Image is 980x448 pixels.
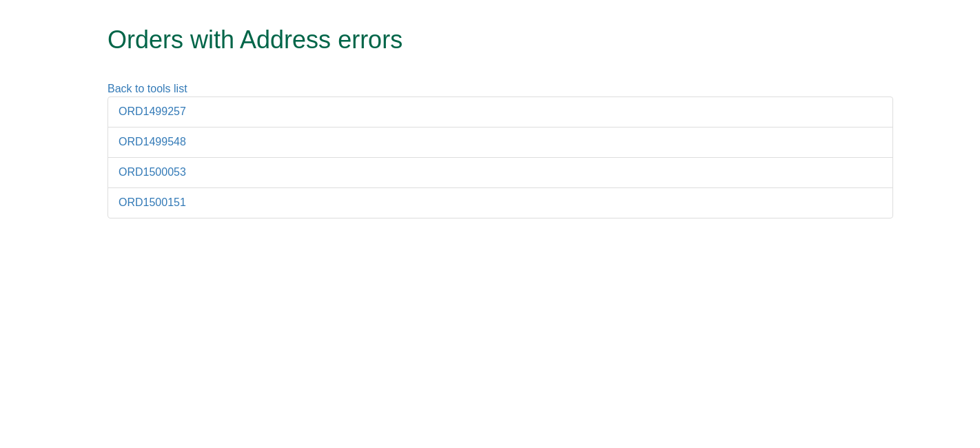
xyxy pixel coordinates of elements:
a: Back to tools list [108,83,187,94]
a: ORD1500151 [119,196,186,208]
a: ORD1499257 [119,105,186,117]
a: ORD1500053 [119,166,186,178]
h1: Orders with Address errors [108,26,841,54]
a: ORD1499548 [119,136,186,147]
